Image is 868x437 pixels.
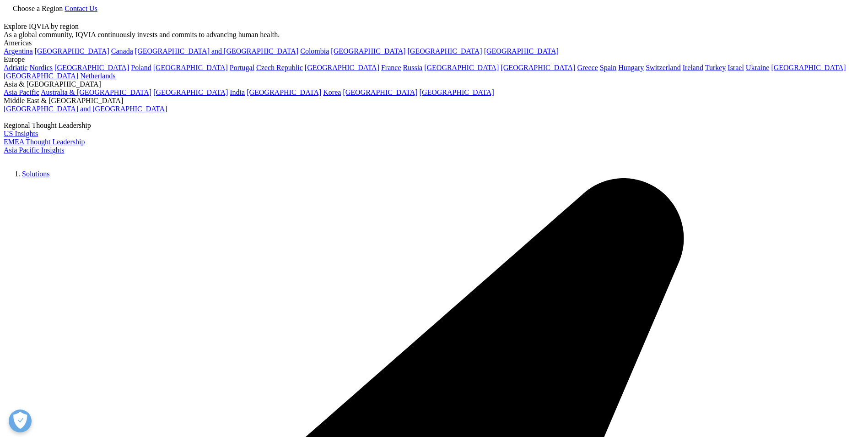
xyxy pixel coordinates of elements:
[153,64,228,71] a: [GEOGRAPHIC_DATA]
[424,64,499,71] a: [GEOGRAPHIC_DATA]
[111,47,133,55] a: Canada
[35,47,109,55] a: [GEOGRAPHIC_DATA]
[331,47,405,55] a: [GEOGRAPHIC_DATA]
[4,64,27,71] a: Adriatic
[600,64,616,71] a: Spain
[577,64,598,71] a: Greece
[408,47,482,55] a: [GEOGRAPHIC_DATA]
[300,47,329,55] a: Colombia
[135,47,298,55] a: [GEOGRAPHIC_DATA] and [GEOGRAPHIC_DATA]
[618,64,644,71] a: Hungary
[80,72,115,80] a: Netherlands
[323,88,341,96] a: Korea
[420,88,494,96] a: [GEOGRAPHIC_DATA]
[247,88,321,96] a: [GEOGRAPHIC_DATA]
[153,88,228,96] a: [GEOGRAPHIC_DATA]
[131,64,151,71] a: Poland
[230,88,245,96] a: India
[4,55,864,64] div: Europe
[305,64,379,71] a: [GEOGRAPHIC_DATA]
[13,5,63,12] span: Choose a Region
[4,121,864,130] div: Regional Thought Leadership
[4,22,864,31] div: Explore IQVIA by region
[230,64,254,71] a: Portugal
[4,105,167,113] a: [GEOGRAPHIC_DATA] and [GEOGRAPHIC_DATA]
[41,88,151,96] a: Australia & [GEOGRAPHIC_DATA]
[4,130,38,137] a: US Insights
[4,97,864,105] div: Middle East & [GEOGRAPHIC_DATA]
[65,5,97,12] a: Contact Us
[4,138,85,146] a: EMEA Thought Leadership
[4,47,33,55] a: Argentina
[381,64,401,71] a: France
[29,64,53,71] a: Nordics
[771,64,846,71] a: [GEOGRAPHIC_DATA]
[4,39,864,47] div: Americas
[403,64,423,71] a: Russia
[343,88,417,96] a: [GEOGRAPHIC_DATA]
[4,31,864,39] div: As a global community, IQVIA continuously invests and commits to advancing human health.
[4,88,39,96] a: Asia Pacific
[683,64,703,71] a: Ireland
[746,64,770,71] a: Ukraine
[9,410,32,432] button: Präferenzen öffnen
[646,64,680,71] a: Switzerland
[4,80,864,88] div: Asia & [GEOGRAPHIC_DATA]
[484,47,559,55] a: [GEOGRAPHIC_DATA]
[54,64,129,71] a: [GEOGRAPHIC_DATA]
[22,170,49,178] a: Solutions
[256,64,303,71] a: Czech Republic
[501,64,575,71] a: [GEOGRAPHIC_DATA]
[4,146,64,154] a: Asia Pacific Insights
[4,72,78,80] a: [GEOGRAPHIC_DATA]
[705,64,726,71] a: Turkey
[728,64,744,71] a: Israel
